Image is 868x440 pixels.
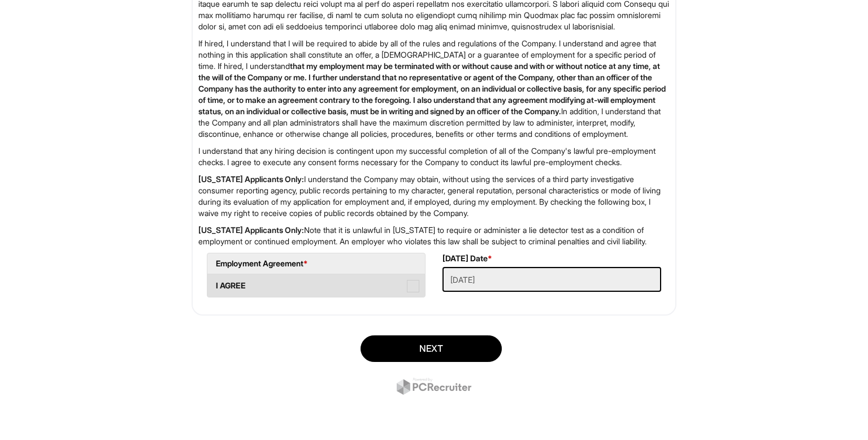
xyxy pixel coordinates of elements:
label: [DATE] Date [442,253,492,264]
p: I understand that any hiring decision is contingent upon my successful completion of all of the C... [198,145,670,168]
button: Next [361,335,502,362]
label: I AGREE [207,274,425,297]
p: If hired, I understand that I will be required to abide by all of the rules and regulations of th... [198,38,670,140]
strong: [US_STATE] Applicants Only: [198,225,304,235]
p: I understand the Company may obtain, without using the services of a third party investigative co... [198,174,670,219]
p: Note that it is unlawful in [US_STATE] to require or administer a lie detector test as a conditio... [198,225,670,247]
input: Today's Date [442,267,661,292]
strong: [US_STATE] Applicants Only: [198,174,304,184]
h5: Employment Agreement [216,259,416,268]
strong: that my employment may be terminated with or without cause and with or without notice at any time... [198,61,666,116]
